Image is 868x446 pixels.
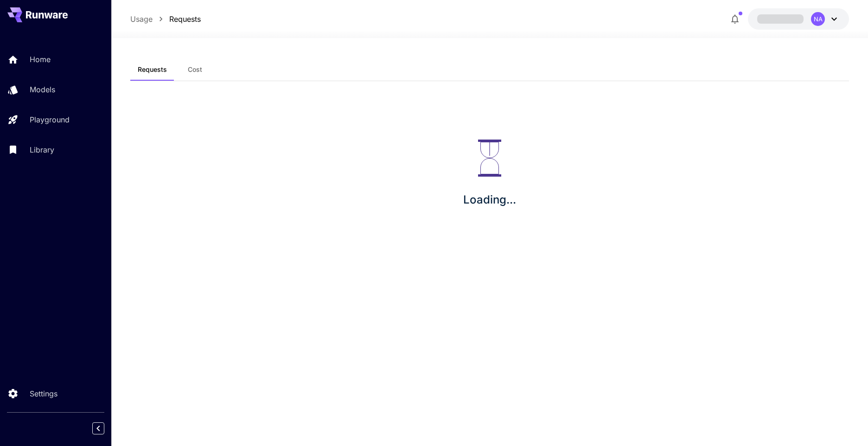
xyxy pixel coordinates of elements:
p: Models [30,84,55,95]
nav: breadcrumb [130,13,201,25]
button: NA [748,8,849,30]
span: Cost [188,65,202,74]
a: Usage [130,13,153,25]
div: NA [811,12,825,26]
p: Playground [30,114,70,125]
p: Library [30,144,54,155]
a: Requests [169,13,201,25]
button: Collapse sidebar [92,422,104,434]
p: Loading... [463,191,516,208]
span: Requests [138,65,167,74]
p: Home [30,54,51,65]
p: Settings [30,388,57,399]
div: Collapse sidebar [99,420,111,437]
